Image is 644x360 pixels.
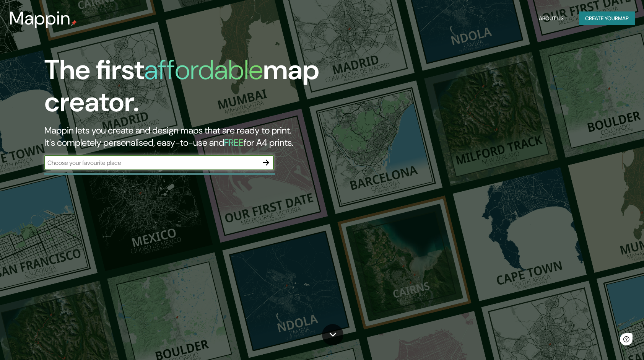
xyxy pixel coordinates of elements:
h5: FREE [224,137,244,148]
button: Create yourmap [579,11,635,26]
input: Choose your favourite place [44,158,259,167]
h1: The first map creator. [44,54,366,124]
iframe: Help widget launcher [576,330,636,352]
button: About Us [536,11,567,26]
h3: Mappin [9,8,71,29]
h1: affordable [144,52,263,88]
h2: Mappin lets you create and design maps that are ready to print. It's completely personalised, eas... [44,124,366,149]
img: mappin-pin [71,20,77,26]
